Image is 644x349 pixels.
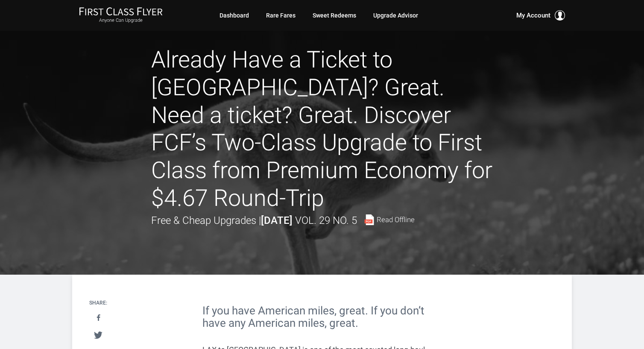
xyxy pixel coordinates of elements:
a: Read Offline [364,214,415,225]
a: Sweet Redeems [313,8,356,23]
a: Tweet [90,327,107,343]
a: Dashboard [220,8,249,23]
a: Upgrade Advisor [373,8,418,23]
span: My Account [516,10,550,21]
strong: [DATE] [261,214,293,226]
a: Share [90,310,107,326]
h1: Already Have a Ticket to [GEOGRAPHIC_DATA]? Great. Need a ticket? Great. Discover FCF’s Two-Class... [151,46,493,212]
small: Anyone Can Upgrade [79,18,163,23]
img: First Class Flyer [79,7,163,16]
button: My Account [516,10,565,21]
h4: Share: [89,300,107,306]
span: Read Offline [377,216,415,223]
h2: If you have American miles, great. If you don’t have any American miles, great. [202,305,442,329]
iframe: Opens a widget where you can find more information [574,323,635,345]
a: Rare Fares [266,8,296,23]
img: pdf-file.svg [364,214,375,225]
span: Vol. 29 No. 5 [295,214,357,226]
div: Free & Cheap Upgrades | [151,212,415,229]
a: First Class FlyerAnyone Can Upgrade [79,7,163,24]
